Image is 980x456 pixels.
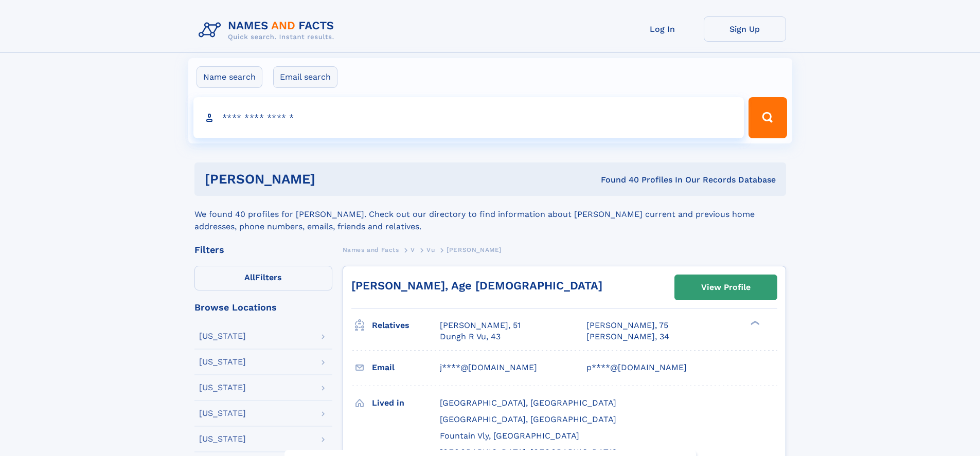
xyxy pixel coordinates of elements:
[426,246,435,253] span: Vu
[199,358,246,366] div: [US_STATE]
[411,246,415,253] span: V
[372,317,440,334] h3: Relatives
[675,275,777,300] a: View Profile
[273,66,337,88] label: Email search
[440,431,579,441] span: Fountain Vly, [GEOGRAPHIC_DATA]
[440,398,616,408] span: [GEOGRAPHIC_DATA], [GEOGRAPHIC_DATA]
[244,272,255,282] span: All
[193,97,744,138] input: search input
[199,332,246,340] div: [US_STATE]
[704,16,786,42] a: Sign Up
[447,246,502,253] span: [PERSON_NAME]
[440,331,501,342] a: Dungh R Vu, 43
[701,276,751,299] div: View Profile
[199,384,246,392] div: [US_STATE]
[372,394,440,412] h3: Lived in
[372,359,440,376] h3: Email
[194,266,332,290] label: Filters
[440,320,521,331] a: [PERSON_NAME], 51
[205,173,458,186] h1: [PERSON_NAME]
[586,320,668,331] a: [PERSON_NAME], 75
[458,174,776,186] div: Found 40 Profiles In Our Records Database
[199,409,246,417] div: [US_STATE]
[621,16,704,42] a: Log In
[343,243,399,256] a: Names and Facts
[194,303,332,312] div: Browse Locations
[197,66,262,88] label: Name search
[586,331,669,342] a: [PERSON_NAME], 34
[199,435,246,443] div: [US_STATE]
[426,243,435,256] a: Vu
[194,196,786,233] div: We found 40 profiles for [PERSON_NAME]. Check out our directory to find information about [PERSON...
[194,245,332,254] div: Filters
[351,279,602,292] a: [PERSON_NAME], Age [DEMOGRAPHIC_DATA]
[749,97,787,138] button: Search Button
[748,320,760,326] div: ❯
[411,243,415,256] a: V
[194,16,343,44] img: Logo Names and Facts
[440,414,616,424] span: [GEOGRAPHIC_DATA], [GEOGRAPHIC_DATA]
